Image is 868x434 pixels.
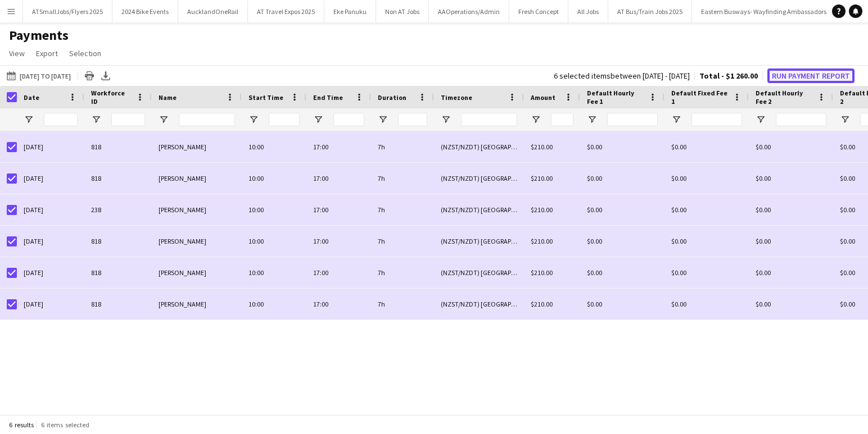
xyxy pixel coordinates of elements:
div: 6 selected items between [DATE] - [DATE] [554,72,690,80]
div: $0.00 [749,194,833,225]
div: $0.00 [749,131,833,162]
div: [DATE] [17,289,84,319]
button: [DATE] to [DATE] [4,69,73,83]
div: 10:00 [242,131,306,162]
div: 7h [371,226,434,257]
button: Open Filter Menu [91,115,101,125]
div: 17:00 [306,131,371,162]
div: 7h [371,257,434,288]
div: [DATE] [17,131,84,162]
div: 17:00 [306,194,371,225]
span: Duration [378,93,406,102]
div: $0.00 [580,257,664,288]
div: 10:00 [242,194,306,225]
div: $0.00 [664,289,749,319]
div: $0.00 [749,163,833,194]
div: 7h [371,131,434,162]
div: $0.00 [749,289,833,319]
button: Open Filter Menu [671,115,681,125]
div: (NZST/NZDT) [GEOGRAPHIC_DATA] [434,289,524,319]
button: Open Filter Menu [531,115,541,125]
div: 7h [371,289,434,319]
a: Selection [65,46,106,61]
span: Default Fixed Fee 1 [671,89,729,106]
div: $0.00 [749,257,833,288]
div: 818 [84,131,152,162]
input: Start Time Filter Input [269,113,300,126]
div: 818 [84,226,152,257]
div: 10:00 [242,289,306,319]
input: Timezone Filter Input [461,113,517,126]
div: 818 [84,163,152,194]
div: $0.00 [664,226,749,257]
button: Open Filter Menu [587,115,597,125]
div: $0.00 [664,257,749,288]
span: [PERSON_NAME] [159,268,206,277]
button: Eastern Busways- Wayfinding Ambassadors 2024 [692,1,851,22]
div: 17:00 [306,226,371,257]
div: $0.00 [580,131,664,162]
input: Name Filter Input [179,113,235,126]
div: (NZST/NZDT) [GEOGRAPHIC_DATA] [434,226,524,257]
input: Default Hourly Fee 2 Filter Input [776,113,826,126]
span: $210.00 [531,237,553,245]
div: $0.00 [664,163,749,194]
span: Default Hourly Fee 1 [587,89,644,106]
div: $0.00 [580,194,664,225]
span: [PERSON_NAME] [159,237,206,245]
button: Open Filter Menu [840,115,850,125]
span: Workforce ID [91,89,132,106]
a: Export [31,46,62,61]
button: AT Travel Expos 2025 [248,1,324,22]
input: Default Fixed Fee 1 Filter Input [691,113,742,126]
button: Eke Panuku [324,1,376,22]
div: 17:00 [306,163,371,194]
span: Name [159,93,177,102]
button: 2024 Bike Events [112,1,178,22]
span: Export [36,48,58,58]
span: 6 items selected [41,421,89,429]
button: Fresh Concept [509,1,568,22]
div: [DATE] [17,257,84,288]
button: AucklandOneRail [178,1,248,22]
div: 7h [371,163,434,194]
span: Amount [531,93,555,102]
span: End Time [313,93,343,102]
app-action-btn: Export XLSX [99,69,112,83]
button: Open Filter Menu [24,115,34,125]
div: $0.00 [580,163,664,194]
span: View [9,48,25,58]
div: (NZST/NZDT) [GEOGRAPHIC_DATA] [434,131,524,162]
span: $210.00 [531,300,553,308]
div: (NZST/NZDT) [GEOGRAPHIC_DATA] [434,194,524,225]
div: 818 [84,257,152,288]
span: Start Time [248,93,283,102]
div: (NZST/NZDT) [GEOGRAPHIC_DATA] [434,257,524,288]
div: $0.00 [580,289,664,319]
button: Open Filter Menu [313,115,323,125]
button: Open Filter Menu [378,115,388,125]
button: AT Bus/Train Jobs 2025 [608,1,692,22]
span: Timezone [441,93,472,102]
button: Open Filter Menu [159,115,169,125]
span: [PERSON_NAME] [159,300,206,308]
div: 17:00 [306,289,371,319]
a: View [4,46,29,61]
div: [DATE] [17,226,84,257]
button: Open Filter Menu [248,115,259,125]
input: End Time Filter Input [333,113,364,126]
button: Non AT Jobs [376,1,429,22]
div: $0.00 [580,226,664,257]
button: Run Payment Report [767,68,855,83]
span: Selection [69,48,101,58]
span: Default Hourly Fee 2 [756,89,813,106]
input: Amount Filter Input [551,113,573,126]
span: [PERSON_NAME] [159,205,206,214]
button: ATSmallJobs/Flyers 2025 [23,1,112,22]
div: 818 [84,289,152,319]
div: 238 [84,194,152,225]
div: $0.00 [749,226,833,257]
button: Open Filter Menu [756,115,766,125]
input: Date Filter Input [44,113,78,126]
app-action-btn: Print [83,69,96,83]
